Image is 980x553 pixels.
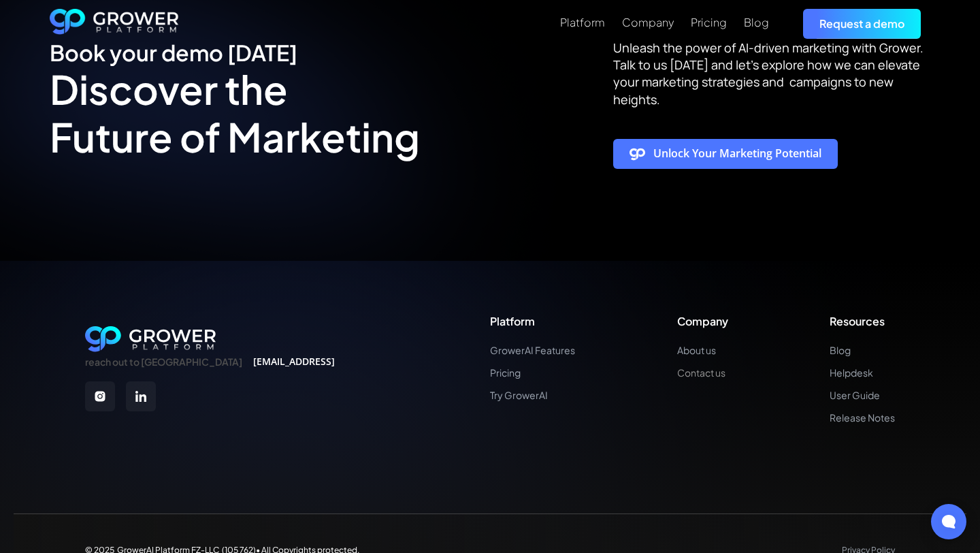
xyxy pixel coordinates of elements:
[50,39,420,65] div: Book your demo [DATE]
[490,315,575,328] div: Platform
[653,147,821,160] div: Unlock Your Marketing Potential
[622,16,674,29] div: Company
[830,315,895,328] div: Resources
[613,139,838,169] a: Unlock Your Marketing Potential
[50,65,420,160] div: Discover the Future of Marketing
[560,16,605,29] div: Platform
[744,16,769,29] div: Blog
[677,367,728,379] a: Contact us
[830,345,895,356] a: Blog
[691,16,727,29] div: Pricing
[677,315,728,328] div: Company
[490,390,575,401] a: Try GrowerAI
[50,9,179,39] a: home
[677,345,728,356] a: About us
[830,390,895,401] a: User Guide
[803,9,921,38] a: Request a demo
[691,14,727,31] a: Pricing
[560,14,605,31] a: Platform
[830,367,895,379] a: Helpdesk
[85,356,242,368] div: reach out to [GEOGRAPHIC_DATA]
[830,412,895,424] a: Release Notes
[613,39,931,108] p: Unleash the power of AI-driven marketing with Grower. Talk to us [DATE] and let's explore how we ...
[490,345,575,356] a: GrowerAI Features
[490,367,575,379] a: Pricing
[253,356,335,368] a: [EMAIL_ADDRESS]
[744,14,769,31] a: Blog
[622,14,674,31] a: Company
